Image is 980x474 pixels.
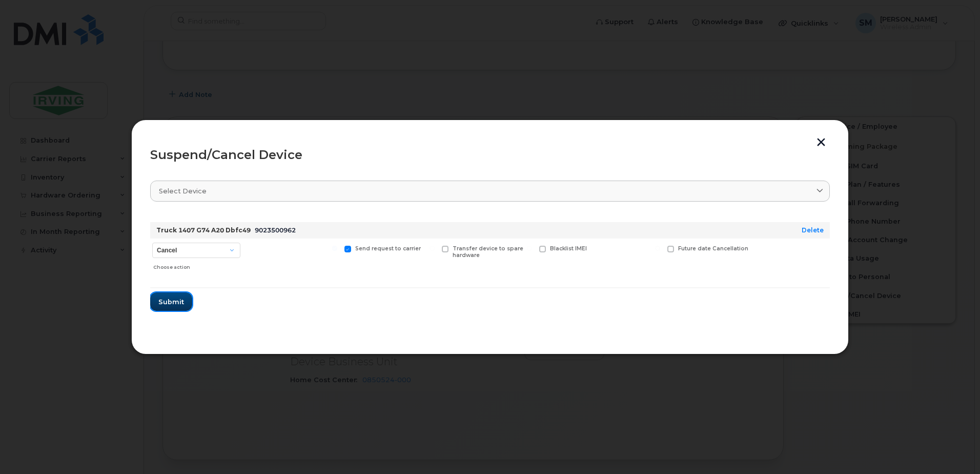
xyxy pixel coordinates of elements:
[453,245,523,259] span: Transfer device to spare hardware
[678,245,748,252] span: Future date Cancellation
[527,246,532,251] input: Blacklist IMEI
[655,246,660,251] input: Future date Cancellation
[156,226,251,234] strong: Truck 1407 G74 A20 Dbfc49
[430,246,435,251] input: Transfer device to spare hardware
[158,297,184,307] span: Submit
[550,245,587,252] span: Blacklist IMEI
[255,226,296,234] span: 9023500962
[159,186,207,196] span: Select device
[153,259,240,271] div: Choose action
[355,245,421,252] span: Send request to carrier
[332,246,337,251] input: Send request to carrier
[802,226,824,234] a: Delete
[150,292,192,311] button: Submit
[150,181,830,202] a: Select device
[150,149,830,161] div: Suspend/Cancel Device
